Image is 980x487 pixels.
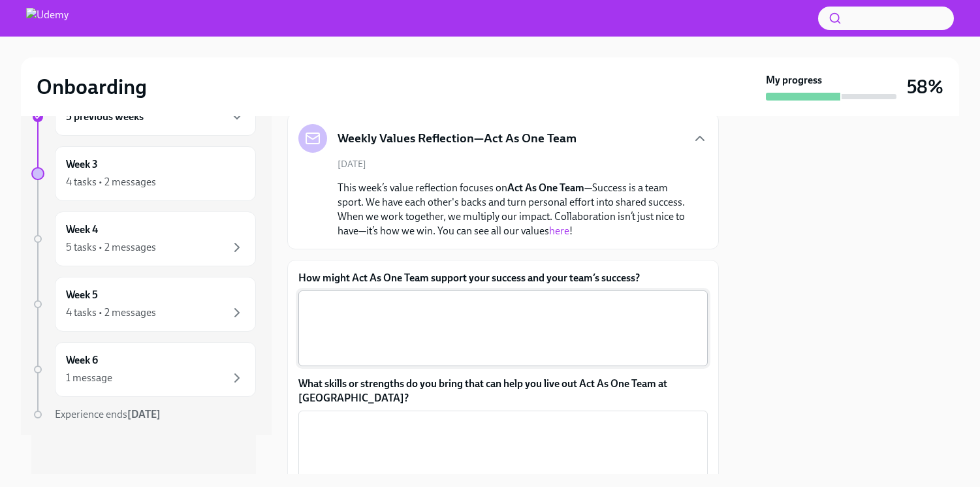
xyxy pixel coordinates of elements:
[66,175,156,189] div: 4 tasks • 2 messages
[507,181,584,194] strong: Act As One Team
[66,371,112,385] div: 1 message
[66,223,98,237] h6: Week 4
[31,146,256,201] a: Week 34 tasks • 2 messages
[37,74,147,100] h2: Onboarding
[26,8,69,29] img: Udemy
[55,408,161,420] span: Experience ends
[66,306,156,320] div: 4 tasks • 2 messages
[66,110,144,124] h6: 5 previous weeks
[549,225,569,237] a: here
[127,408,161,420] strong: [DATE]
[31,342,256,397] a: Week 61 message
[66,157,98,172] h6: Week 3
[66,353,98,368] h6: Week 6
[907,75,943,99] h3: 58%
[766,73,822,87] strong: My progress
[31,212,256,266] a: Week 45 tasks • 2 messages
[338,130,577,147] h5: Weekly Values Reflection—Act As One Team
[298,377,708,405] label: What skills or strengths do you bring that can help you live out Act As One Team at [GEOGRAPHIC_D...
[338,181,687,238] p: This week’s value reflection focuses on —Success is a team sport. We have each other's backs and ...
[298,271,708,285] label: How might Act As One Team support your success and your team’s success?
[66,240,156,255] div: 5 tasks • 2 messages
[55,98,256,136] div: 5 previous weeks
[338,158,366,170] span: [DATE]
[31,277,256,332] a: Week 54 tasks • 2 messages
[66,288,98,302] h6: Week 5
